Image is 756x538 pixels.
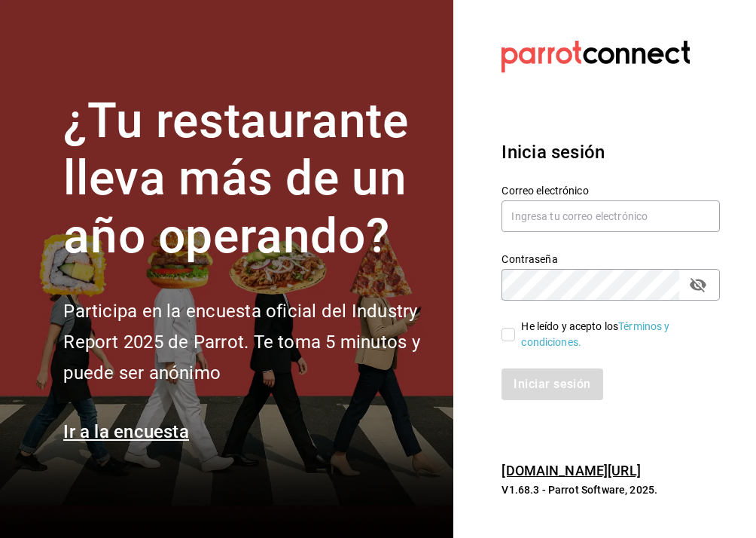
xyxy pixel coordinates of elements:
[63,296,435,388] h2: Participa en la encuesta oficial del Industry Report 2025 de Parrot. Te toma 5 minutos y puede se...
[521,319,708,350] div: He leído y acepto los
[501,253,720,264] label: Contraseña
[501,185,720,195] label: Correo electrónico
[501,463,640,478] a: [DOMAIN_NAME][URL]
[501,139,720,166] h3: Inicia sesión
[501,482,720,497] p: V1.68.3 - Parrot Software, 2025.
[685,272,711,298] button: passwordField
[63,93,435,266] h1: ¿Tu restaurante lleva más de un año operando?
[63,421,189,442] a: Ir a la encuesta
[501,200,720,232] input: Ingresa tu correo electrónico
[521,320,669,348] a: Términos y condiciones.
